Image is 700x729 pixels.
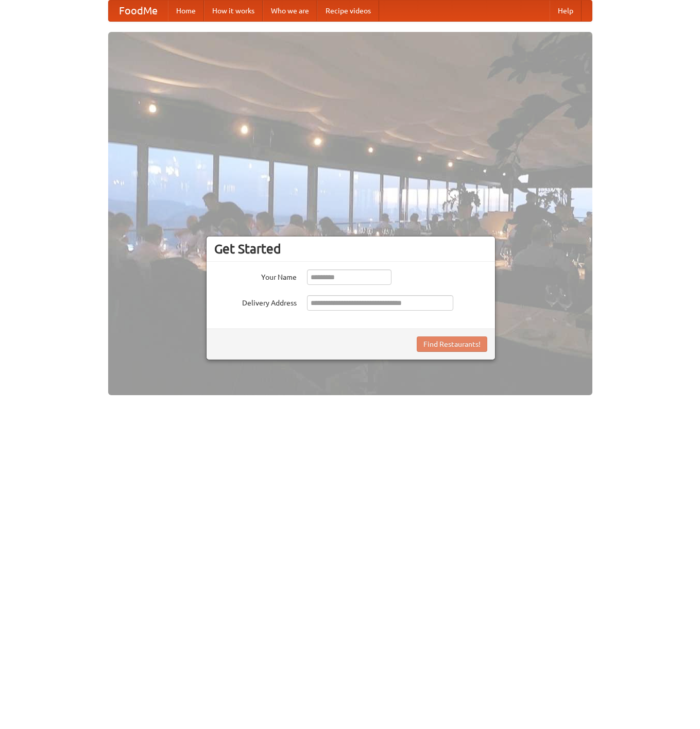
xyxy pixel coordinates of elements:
[168,1,204,21] a: Home
[214,269,297,282] label: Your Name
[317,1,379,21] a: Recipe videos
[214,295,297,308] label: Delivery Address
[263,1,317,21] a: Who we are
[550,1,582,21] a: Help
[417,336,487,352] button: Find Restaurants!
[109,1,168,21] a: FoodMe
[214,241,487,257] h3: Get Started
[204,1,263,21] a: How it works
